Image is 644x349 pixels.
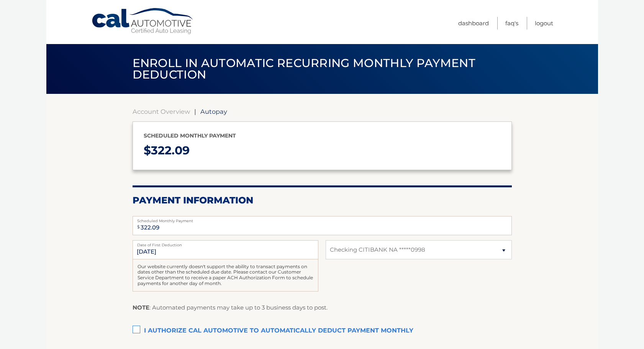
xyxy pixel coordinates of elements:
input: Payment Date [133,240,318,259]
span: Autopay [200,108,227,115]
label: Date of First Deduction [133,240,318,246]
label: Scheduled Monthly Payment [133,216,512,222]
h2: Payment Information [133,195,512,206]
p: : Automated payments may take up to 3 business days to post. [133,303,328,313]
p: Scheduled monthly payment [144,131,501,141]
a: Cal Automotive [91,8,195,35]
div: Our website currently doesn't support the ability to transact payments on dates other than the sc... [133,259,318,292]
a: Dashboard [458,17,489,29]
span: $ [135,218,142,236]
a: Account Overview [133,108,190,115]
p: $ [144,141,501,161]
input: Payment Amount [133,216,512,235]
a: Logout [535,17,553,29]
strong: NOTE [133,304,149,311]
span: 322.09 [151,143,190,157]
span: Enroll in automatic recurring monthly payment deduction [133,56,475,82]
a: FAQ's [505,17,518,29]
span: | [194,108,196,115]
label: I authorize cal automotive to automatically deduct payment monthly [133,323,512,339]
